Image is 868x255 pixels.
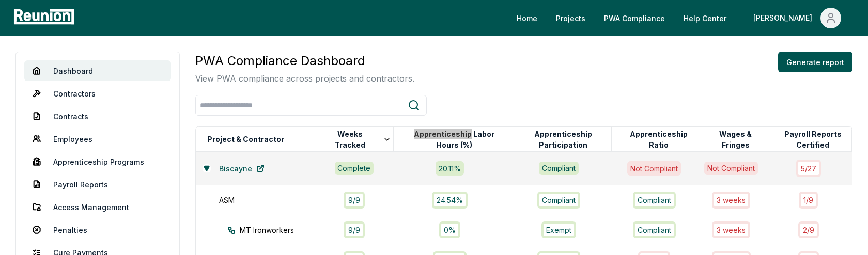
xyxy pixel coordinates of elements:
[195,52,414,70] h3: PWA Compliance Dashboard
[778,52,853,72] button: Generate report
[675,8,735,28] a: Help Center
[508,8,858,28] nav: Main
[24,197,171,217] a: Access Management
[402,129,506,150] button: Apprenticeship Labor Hours (%)
[24,83,171,104] a: Contractors
[24,60,171,81] a: Dashboard
[24,106,171,126] a: Contracts
[712,221,750,238] div: 3 week s
[24,219,171,240] a: Penalties
[704,162,758,175] div: Not Compliant
[627,161,681,175] div: Not Compliant
[211,158,273,179] a: Biscayne
[799,192,818,209] div: 1 / 9
[515,129,611,150] button: Apprenticeship Participation
[195,72,414,85] p: View PWA compliance across projects and contractors.
[796,160,821,177] div: 5 / 27
[432,192,468,209] div: 24.54%
[633,221,676,238] div: Compliant
[324,129,393,150] button: Weeks Tracked
[24,151,171,172] a: Apprenticeship Programs
[537,192,580,209] div: Compliant
[596,8,673,28] a: PWA Compliance
[508,8,546,28] a: Home
[539,162,579,175] div: Compliant
[219,195,326,205] div: ASM
[548,8,594,28] a: Projects
[798,221,819,238] div: 2 / 9
[621,129,697,150] button: Apprenticeship Ratio
[712,192,750,209] div: 3 week s
[439,221,460,238] div: 0%
[24,174,171,195] a: Payroll Reports
[344,192,365,209] div: 9 / 9
[774,129,851,150] button: Payroll Reports Certified
[344,221,365,238] div: 9 / 9
[541,221,576,238] div: Exempt
[227,225,334,235] div: MT Ironworkers
[633,192,676,209] div: Compliant
[335,162,374,175] div: Complete
[436,161,464,175] div: 20.11 %
[706,129,765,150] button: Wages & Fringes
[205,129,286,150] button: Project & Contractor
[745,8,849,28] button: [PERSON_NAME]
[753,8,816,28] div: [PERSON_NAME]
[24,129,171,149] a: Employees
